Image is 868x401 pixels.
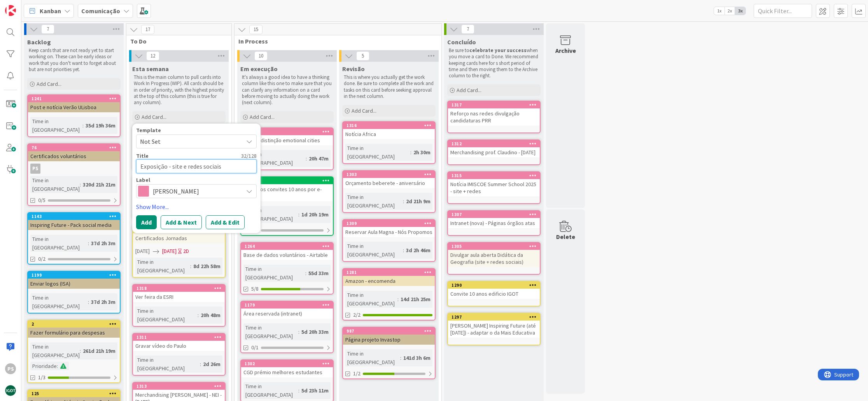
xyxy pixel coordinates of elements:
div: 1199 [31,272,120,278]
span: : [200,360,201,368]
a: 1199Enviar logos (ISA)Time in [GEOGRAPHIC_DATA]:37d 2h 3m [27,271,121,314]
span: : [190,262,191,270]
a: 1143Inspiring Future - Pack social mediaTime in [GEOGRAPHIC_DATA]:37d 2h 3m0/2 [27,212,121,265]
div: Time in [GEOGRAPHIC_DATA] [135,258,190,275]
div: 1316 [343,122,435,129]
span: : [57,362,58,370]
span: 5/8 [251,285,259,293]
a: 1241Post e notícia Verão ULisboaTime in [GEOGRAPHIC_DATA]:35d 19h 36m [27,94,121,137]
div: 1d 20h 19m [299,210,331,219]
div: CGD prémio melhores estudantes [241,367,333,377]
strong: celebrate your success [469,47,527,54]
div: 5d 23h 11m [299,386,331,395]
div: 987 [346,328,435,334]
div: Envio dos convites 10 anos por e-mail [241,184,333,201]
div: [PERSON_NAME] Inspiring Future (até [DATE]) - adaptar o da Mais Educativa [448,321,540,338]
div: PS [5,363,16,374]
div: 1312 [451,141,540,146]
a: 1264Base de dados voluntários - AirtableTime in [GEOGRAPHIC_DATA]:55d 33m5/8 [240,242,334,295]
span: [PERSON_NAME] [153,186,239,197]
div: 1179Área reservada (intranet) [241,302,333,319]
div: 1303 [343,171,435,178]
div: 76 [31,145,120,150]
div: 1290 [451,282,540,288]
button: Add & Edit [206,215,245,229]
span: : [397,295,399,303]
div: Notícia distinção emotional cities [241,135,333,145]
div: 1317 [448,101,540,108]
div: 125 [28,390,120,397]
span: : [403,246,404,255]
img: avatar [5,385,16,396]
div: Notícia IMISCOE Summer School 2025 - site + redes [448,179,540,196]
div: Time in [GEOGRAPHIC_DATA] [243,265,305,282]
div: 1311 [133,334,225,341]
div: Time in [GEOGRAPHIC_DATA] [345,291,397,308]
div: 1310 [241,128,333,135]
div: 1143 [28,213,120,220]
div: 2d 26m [201,360,222,368]
div: 76Certificados voluntários [28,144,120,161]
div: Time in [GEOGRAPHIC_DATA] [243,206,298,223]
span: 12 [146,51,159,61]
span: Template [136,127,161,133]
span: : [80,180,81,189]
span: 1x [714,7,724,15]
div: 1307 [448,211,540,218]
div: Página projeto Invastop [343,335,435,345]
div: 1310Notícia distinção emotional cities [241,128,333,145]
p: It's always a good idea to have a thinking column like this one to make sure that you can clarify... [242,74,332,106]
div: 1295Certificados Jornadas [133,226,225,243]
span: 15 [249,25,262,34]
div: 1314 [241,177,333,184]
div: 1311Gravar vídeo do Paulo [133,334,225,351]
div: Archive [555,46,576,55]
div: Time in [GEOGRAPHIC_DATA] [30,293,88,310]
div: 1281 [343,269,435,276]
div: 1315Notícia IMISCOE Summer School 2025 - site + redes [448,172,540,196]
div: Inspiring Future - Pack social media [28,220,120,230]
span: Backlog [27,38,51,46]
div: 5d 20h 33m [299,328,331,336]
div: 1143 [31,214,120,219]
span: : [305,269,306,277]
div: 1179 [241,302,333,309]
div: 1199Enviar logos (ISA) [28,272,120,289]
div: 125 [31,391,120,396]
div: 1312Merchandising prof. Claudino - [DATE] [448,140,540,157]
input: Quick Filter... [754,4,812,18]
div: Certificados voluntários [28,151,120,161]
div: Time in [GEOGRAPHIC_DATA] [135,356,200,373]
span: Add Card... [457,87,481,94]
div: 1307Intranet (nova) - Páginas órgãos atas [448,211,540,228]
a: 1314Envio dos convites 10 anos por e-mailTime in [GEOGRAPHIC_DATA]:1d 20h 19m0/1 [240,176,334,236]
div: Time in [GEOGRAPHIC_DATA] [345,144,410,161]
span: : [400,354,401,362]
a: 1297[PERSON_NAME] Inspiring Future (até [DATE]) - adaptar o da Mais Educativa [447,313,541,345]
a: 1303Orçamento beberete - aniversárioTime in [GEOGRAPHIC_DATA]:2d 21h 9m [342,170,436,213]
span: Em execução [240,65,278,73]
div: Notícia Africa [343,129,435,139]
div: 32 / 128 [151,152,257,159]
div: 1315 [451,173,540,178]
div: Time in [GEOGRAPHIC_DATA] [30,342,80,359]
div: 1264 [245,244,333,249]
div: 1241 [31,96,120,101]
div: 1305Divulgar aula aberta Didática da Geografia (site + redes sociais) [448,243,540,267]
span: : [298,386,299,395]
div: 20h 47m [307,154,331,163]
a: 1315Notícia IMISCOE Summer School 2025 - site + redes [447,171,541,204]
div: 3d 2h 46m [404,246,432,255]
a: 1290Convite 10 anos edificio IGOT [447,281,541,307]
span: : [298,328,299,336]
div: Enviar logos (ISA) [28,279,120,289]
span: Esta semana [132,65,169,73]
div: 1318 [133,285,225,292]
span: 2/2 [353,311,360,319]
div: 1297[PERSON_NAME] Inspiring Future (até [DATE]) - adaptar o da Mais Educativa [448,314,540,338]
span: 17 [141,25,154,34]
b: Comunicação [81,7,120,15]
div: 1317 [451,102,540,108]
span: Add Card... [37,80,61,87]
div: 1290Convite 10 anos edificio IGOT [448,282,540,299]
